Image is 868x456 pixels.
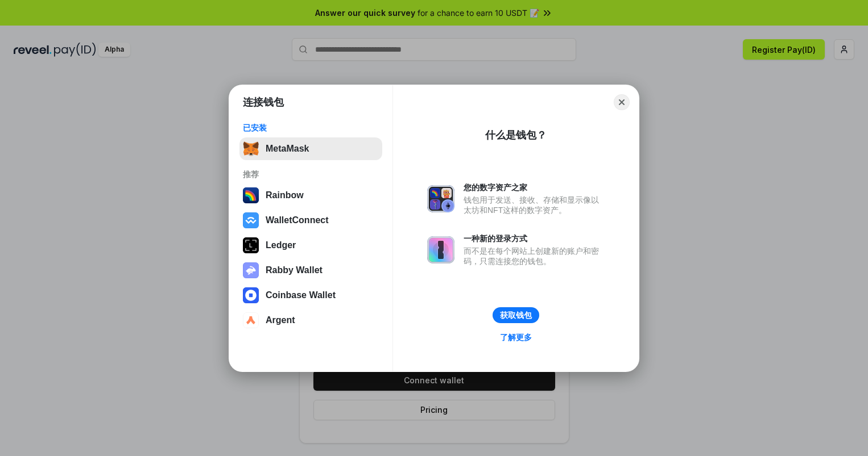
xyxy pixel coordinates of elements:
div: WalletConnect [266,215,329,225]
img: svg+xml,%3Csvg%20xmlns%3D%22http%3A%2F%2Fwww.w3.org%2F2000%2Fsvg%22%20width%3D%2228%22%20height%3... [243,237,259,253]
button: MetaMask [239,137,382,160]
button: Rainbow [239,184,382,207]
button: Ledger [239,234,382,257]
div: 获取钱包 [500,310,532,320]
div: 什么是钱包？ [485,128,547,142]
button: Rabby Wallet [239,259,382,282]
img: svg+xml,%3Csvg%20width%3D%2228%22%20height%3D%2228%22%20viewBox%3D%220%200%2028%2028%22%20fill%3D... [243,287,259,303]
div: MetaMask [266,144,309,154]
img: svg+xml,%3Csvg%20width%3D%22120%22%20height%3D%22120%22%20viewBox%3D%220%200%20120%20120%22%20fil... [243,187,259,203]
div: Coinbase Wallet [266,290,336,300]
div: 了解更多 [500,332,532,342]
a: 了解更多 [493,330,539,345]
h1: 连接钱包 [243,95,284,109]
img: svg+xml,%3Csvg%20width%3D%2228%22%20height%3D%2228%22%20viewBox%3D%220%200%2028%2028%22%20fill%3D... [243,212,259,228]
div: Argent [266,315,295,325]
img: svg+xml,%3Csvg%20fill%3D%22none%22%20height%3D%2233%22%20viewBox%3D%220%200%2035%2033%22%20width%... [243,141,259,157]
button: Coinbase Wallet [239,284,382,307]
div: 钱包用于发送、接收、存储和显示像以太坊和NFT这样的数字资产。 [464,195,605,215]
button: Argent [239,309,382,332]
img: svg+xml,%3Csvg%20xmlns%3D%22http%3A%2F%2Fwww.w3.org%2F2000%2Fsvg%22%20fill%3D%22none%22%20viewBox... [243,262,259,278]
div: Rabby Wallet [266,265,323,275]
button: WalletConnect [239,209,382,232]
div: 已安装 [243,123,379,133]
img: svg+xml,%3Csvg%20xmlns%3D%22http%3A%2F%2Fwww.w3.org%2F2000%2Fsvg%22%20fill%3D%22none%22%20viewBox... [427,236,454,263]
img: svg+xml,%3Csvg%20xmlns%3D%22http%3A%2F%2Fwww.w3.org%2F2000%2Fsvg%22%20fill%3D%22none%22%20viewBox... [427,185,454,212]
button: 获取钱包 [493,307,539,323]
div: Rainbow [266,190,304,200]
div: 而不是在每个网站上创建新的账户和密码，只需连接您的钱包。 [464,246,605,266]
div: 您的数字资产之家 [464,182,605,193]
div: 一种新的登录方式 [464,233,605,244]
button: Close [614,94,630,110]
div: 推荐 [243,169,379,179]
div: Ledger [266,240,296,250]
img: svg+xml,%3Csvg%20width%3D%2228%22%20height%3D%2228%22%20viewBox%3D%220%200%2028%2028%22%20fill%3D... [243,312,259,328]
